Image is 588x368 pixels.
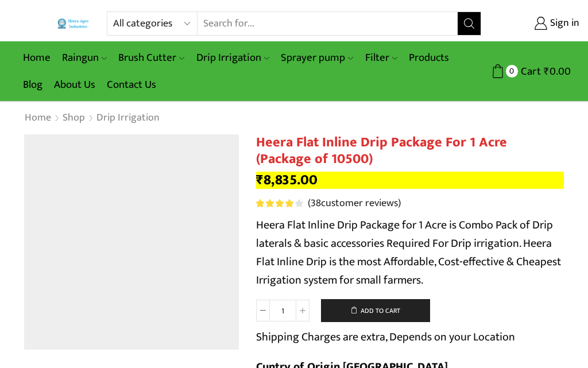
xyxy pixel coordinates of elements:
[191,44,275,71] a: Drip Irrigation
[113,44,190,71] a: Brush Cutter
[270,300,296,321] input: Product quantity
[518,64,541,79] span: Cart
[198,12,458,35] input: Search for...
[256,168,318,192] bdi: 8,835.00
[256,328,515,346] p: Shipping Charges are extra, Depends on your Location
[24,134,239,349] img: Flat Inline
[24,111,160,126] nav: Breadcrumb
[403,44,455,71] a: Products
[62,111,86,126] a: Shop
[311,195,321,212] span: 38
[308,196,401,211] a: (38customer reviews)
[275,44,359,71] a: Sprayer pump
[24,111,52,126] a: Home
[256,199,303,207] div: Rated 4.21 out of 5
[498,13,579,34] a: Sign in
[96,111,160,126] a: Drip Irrigation
[458,12,481,35] button: Search button
[256,134,564,168] h1: Heera Flat Inline Drip Package For 1 Acre (Package of 10500)
[17,44,56,71] a: Home
[17,71,48,98] a: Blog
[547,16,579,31] span: Sign in
[256,199,295,207] span: Rated out of 5 based on customer ratings
[56,44,113,71] a: Raingun
[321,299,430,322] button: Add to cart
[359,44,403,71] a: Filter
[101,71,162,98] a: Contact Us
[506,65,518,77] span: 0
[256,168,264,192] span: ₹
[493,61,571,82] a: 0 Cart ₹0.00
[256,216,564,289] p: Heera Flat Inline Drip Package for 1 Acre is Combo Pack of Drip laterals & basic accessories Requ...
[256,199,305,207] span: 38
[544,63,550,80] span: ₹
[48,71,101,98] a: About Us
[544,63,571,80] bdi: 0.00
